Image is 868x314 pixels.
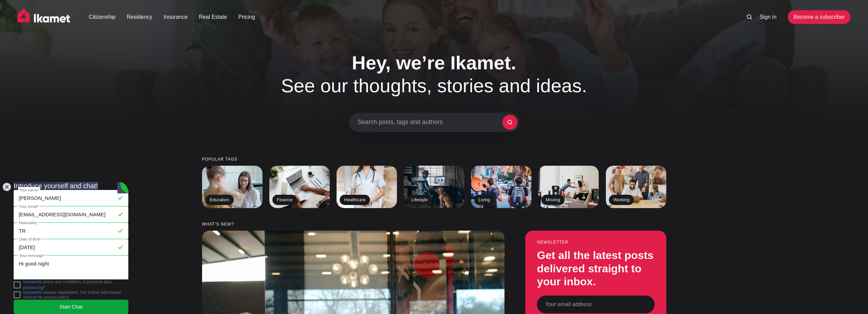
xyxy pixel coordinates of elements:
a: Moving [538,166,599,208]
h2: Lifestyle [407,195,432,205]
img: Ikamet home [17,9,73,26]
small: Newsletter [537,240,655,245]
h1: See our thoughts, stories and ideas. [260,51,608,97]
a: Real Estate [199,13,227,21]
a: Sign in [760,13,777,21]
input: Your email address [537,296,655,313]
jdiv: I to terms and conditions of personal data processing [23,279,112,290]
span: Start Chat [59,303,83,311]
input: YYYY-MM-DD [14,240,128,255]
a: Finance [269,166,330,208]
a: consent [24,279,39,284]
jdiv: I to receive newsletters. For further information consult the privacy policy [23,290,121,300]
small: What’s new? [202,222,666,227]
a: consent [24,290,39,295]
small: Popular tags [202,157,666,162]
h2: Moving [541,195,565,205]
a: Pricing [238,13,255,21]
span: Search posts, tags and authors [358,119,502,126]
a: Residency [127,13,152,21]
span: Hey, we’re Ikamet. [352,52,516,73]
a: Citizenship [89,13,115,21]
a: Living [471,166,531,208]
h3: Get all the latest posts delivered straight to your inbox. [537,249,655,288]
a: Become a subscriber [788,10,851,24]
a: Working [606,166,666,208]
a: Insurance [163,13,187,21]
a: Healthcare [337,166,397,208]
a: Lifestyle [404,166,464,208]
h2: Healthcare [340,195,370,205]
h2: Finance [272,195,297,205]
a: Education [202,166,262,208]
h2: Education [205,195,234,205]
h2: Living [474,195,495,205]
h2: Working [609,195,634,205]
